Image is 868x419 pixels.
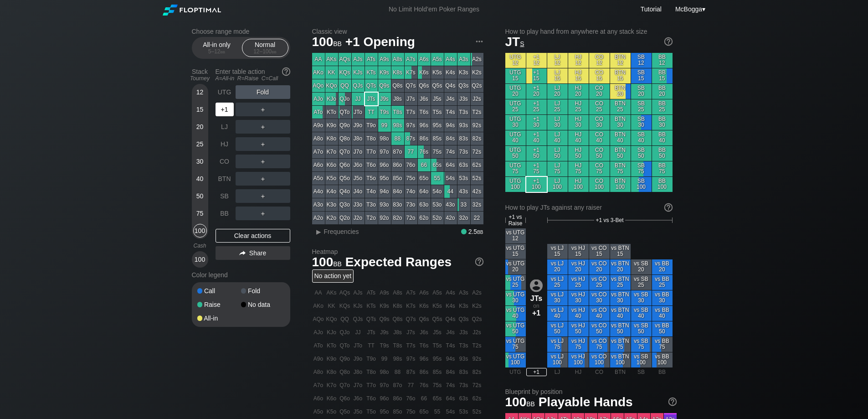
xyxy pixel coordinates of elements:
[325,198,338,211] div: K3o
[431,172,444,185] div: 55
[216,189,234,203] div: SB
[339,198,351,211] div: Q3o
[325,119,338,132] div: K9o
[631,84,652,99] div: SB 20
[378,159,391,171] div: 96o
[216,103,234,116] div: +1
[339,145,351,158] div: Q7o
[365,106,378,119] div: TT
[236,189,290,203] div: ＋
[457,185,470,198] div: 43s
[457,93,470,105] div: J3s
[431,53,444,66] div: A5s
[457,53,470,66] div: A3s
[405,185,417,198] div: 74o
[325,53,338,66] div: AKs
[216,120,234,134] div: LJ
[193,85,207,99] div: 12
[471,185,483,198] div: 42s
[589,99,610,114] div: CO 25
[526,84,547,99] div: +1 20
[246,48,284,55] div: 12 – 100
[339,185,351,198] div: Q4o
[631,146,652,161] div: SB 50
[236,85,290,99] div: Fold
[547,115,568,130] div: LJ 30
[610,161,631,176] div: BTN 75
[652,99,673,114] div: BB 25
[444,172,457,185] div: 54s
[457,106,470,119] div: T3s
[193,189,207,203] div: 50
[663,36,673,47] img: help.32db89a4.svg
[526,177,547,192] div: +1 100
[610,130,631,145] div: BTN 40
[391,93,404,105] div: J8s
[352,66,365,79] div: KJs
[568,68,589,83] div: HJ 15
[589,161,610,176] div: CO 75
[197,315,241,321] div: All-in
[610,68,631,83] div: BTN 15
[444,119,457,132] div: 94s
[339,159,351,171] div: Q6o
[652,177,673,192] div: BB 100
[333,38,342,48] span: bb
[405,159,417,171] div: 76o
[352,132,365,145] div: J8o
[325,93,338,105] div: KJo
[312,93,325,105] div: AJo
[405,119,417,132] div: 97s
[652,53,673,68] div: BB 12
[505,84,526,99] div: UTG 20
[610,146,631,161] div: BTN 50
[471,93,483,105] div: J2s
[568,115,589,130] div: HJ 30
[471,79,483,92] div: Q2s
[431,119,444,132] div: 95s
[391,159,404,171] div: 86o
[457,79,470,92] div: Q3s
[526,161,547,176] div: +1 75
[631,115,652,130] div: SB 30
[418,132,431,145] div: 86s
[675,5,702,13] span: McBogga
[325,172,338,185] div: K5o
[193,253,207,266] div: 100
[457,172,470,185] div: 53s
[352,79,365,92] div: QJs
[526,146,547,161] div: +1 50
[365,212,378,224] div: T2o
[391,106,404,119] div: T8s
[431,132,444,145] div: 85s
[418,93,431,105] div: J6s
[352,106,365,119] div: JTo
[520,38,524,48] span: s
[339,53,351,66] div: AQs
[471,53,483,66] div: A2s
[471,106,483,119] div: T2s
[312,106,325,119] div: ATo
[505,53,526,68] div: UTG 12
[312,159,325,171] div: A6o
[339,132,351,145] div: Q8o
[365,159,378,171] div: T6o
[378,198,391,211] div: 93o
[365,198,378,211] div: T3o
[312,145,325,158] div: A7o
[457,119,470,132] div: 93s
[505,177,526,192] div: UTG 100
[352,159,365,171] div: J6o
[505,161,526,176] div: UTG 75
[568,84,589,99] div: HJ 20
[547,53,568,68] div: LJ 12
[547,177,568,192] div: LJ 100
[405,198,417,211] div: 73o
[197,288,241,294] div: Call
[444,185,457,198] div: 44
[530,279,543,292] img: icon-avatar.b40e07d9.svg
[505,130,526,145] div: UTG 40
[418,185,431,198] div: 64o
[457,159,470,171] div: 63s
[244,39,286,57] div: Normal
